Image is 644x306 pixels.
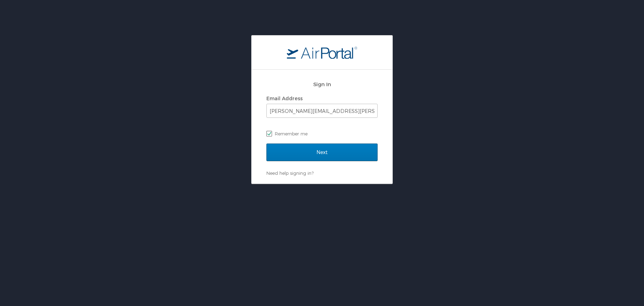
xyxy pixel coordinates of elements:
[266,144,378,161] input: Next
[266,95,303,101] label: Email Address
[266,128,378,139] label: Remember me
[266,80,378,88] h2: Sign In
[287,46,357,59] img: logo
[266,170,314,176] a: Need help signing in?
